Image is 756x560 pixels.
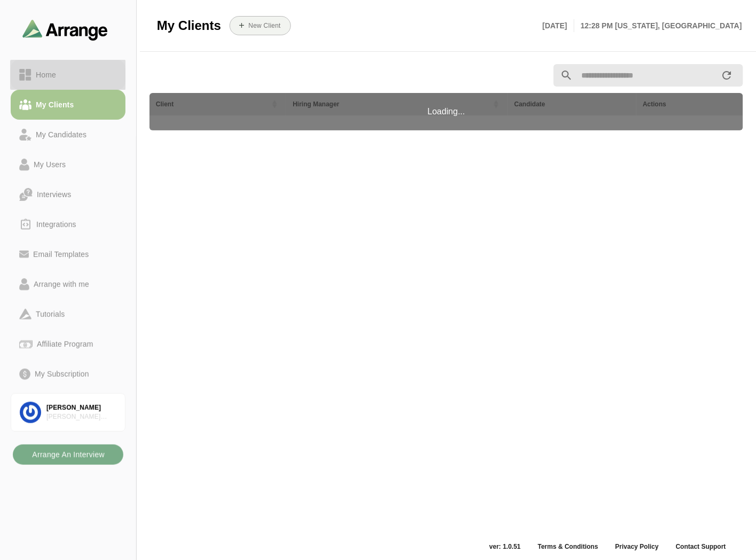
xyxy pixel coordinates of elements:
[11,393,125,432] a: [PERSON_NAME][PERSON_NAME] Associates
[11,239,125,269] a: Email Templates
[30,368,93,380] div: My Subscription
[428,105,465,118] span: Loading...
[667,542,735,551] a: Contact Support
[11,150,125,180] a: My Users
[32,218,81,231] div: Integrations
[31,98,78,111] div: My Clients
[22,19,108,40] img: arrangeai-name-small-logo.4d2b8aee.svg
[607,542,667,551] a: Privacy Policy
[11,60,125,90] a: Home
[46,403,116,413] div: [PERSON_NAME]
[574,19,742,32] p: 12:28 PM [US_STATE], [GEOGRAPHIC_DATA]
[542,19,574,32] p: [DATE]
[11,120,125,150] a: My Candidates
[157,18,221,34] span: My Clients
[11,209,125,239] a: Integrations
[29,158,70,171] div: My Users
[33,188,75,201] div: Interviews
[11,359,125,389] a: My Subscription
[31,308,69,321] div: Tutorials
[481,542,530,551] span: ver: 1.0.51
[721,69,734,82] i: appended action
[13,445,123,465] button: Arrange An Interview
[29,248,93,261] div: Email Templates
[29,278,93,291] div: Arrange with me
[11,329,125,359] a: Affiliate Program
[31,445,105,465] b: Arrange An Interview
[11,90,125,120] a: My Clients
[11,180,125,209] a: Interviews
[11,269,125,299] a: Arrange with me
[31,128,91,141] div: My Candidates
[529,542,607,551] a: Terms & Conditions
[230,16,291,35] button: New Client
[46,413,116,422] div: [PERSON_NAME] Associates
[248,22,280,29] b: New Client
[33,338,97,351] div: Affiliate Program
[31,68,60,81] div: Home
[11,299,125,329] a: Tutorials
